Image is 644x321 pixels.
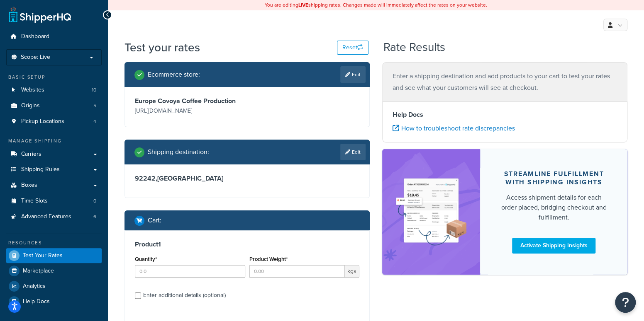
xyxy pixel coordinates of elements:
a: Time Slots0 [6,193,102,209]
span: 5 [93,102,96,109]
span: Dashboard [21,33,49,40]
span: Advanced Features [21,213,71,220]
span: Websites [21,87,44,94]
span: Test Your Rates [23,252,63,259]
h3: 92242 , [GEOGRAPHIC_DATA] [135,174,359,183]
h2: Ecommerce store : [148,71,200,78]
span: Shipping Rules [21,166,60,173]
a: Edit [340,66,366,83]
div: Basic Setup [6,74,102,81]
div: Streamline Fulfillment with Shipping Insights [500,170,607,186]
h4: Help Docs [393,110,617,120]
span: 0 [93,198,96,205]
button: Reset [337,41,368,55]
a: Analytics [6,279,102,294]
a: Advanced Features6 [6,209,102,224]
span: 6 [93,213,96,220]
li: Advanced Features [6,209,102,224]
li: Time Slots [6,193,102,209]
button: Open Resource Center [615,292,636,313]
a: Pickup Locations4 [6,114,102,129]
a: Test Your Rates [6,248,102,263]
span: Marketplace [23,268,54,275]
div: Manage Shipping [6,138,102,145]
b: LIVE [298,1,308,9]
span: Help Docs [23,298,50,305]
a: Marketplace [6,263,102,278]
p: [URL][DOMAIN_NAME] [135,105,245,117]
a: Origins5 [6,98,102,113]
label: Quantity* [135,256,157,262]
input: 0.0 [135,265,245,278]
label: Product Weight* [249,256,288,262]
a: How to troubleshoot rate discrepancies [393,123,515,133]
span: Origins [21,102,40,109]
h2: Shipping destination : [148,148,209,156]
span: kgs [345,265,359,278]
a: Dashboard [6,29,102,44]
span: Carriers [21,151,41,158]
span: Analytics [23,283,46,290]
a: Help Docs [6,294,102,309]
input: 0.00 [249,265,345,278]
a: Boxes [6,178,102,193]
h1: Test your rates [124,39,200,56]
div: Enter additional details (optional) [143,290,226,301]
a: Edit [340,144,366,160]
a: Shipping Rules [6,162,102,177]
input: Enter additional details (optional) [135,292,141,299]
li: Pickup Locations [6,114,102,129]
span: 10 [92,87,96,94]
div: Access shipment details for each order placed, bridging checkout and fulfillment. [500,193,607,222]
a: Carriers [6,147,102,162]
a: Activate Shipping Insights [512,238,595,253]
li: Origins [6,98,102,113]
div: Resources [6,239,102,246]
p: Enter a shipping destination and add products to your cart to test your rates and see what your c... [393,70,617,94]
span: Scope: Live [21,54,50,61]
span: 4 [93,118,96,125]
h3: Europe Covoya Coffee Production [135,97,245,105]
h3: Product 1 [135,240,359,249]
h2: Cart : [148,217,161,224]
li: Websites [6,82,102,98]
a: Websites10 [6,82,102,98]
img: feature-image-si-e24932ea9b9fcd0ff835db86be1ff8d589347e8876e1638d903ea230a36726be.png [395,162,468,262]
h2: Rate Results [383,41,445,54]
span: Time Slots [21,198,48,205]
span: Boxes [21,182,37,189]
span: Pickup Locations [21,118,64,125]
